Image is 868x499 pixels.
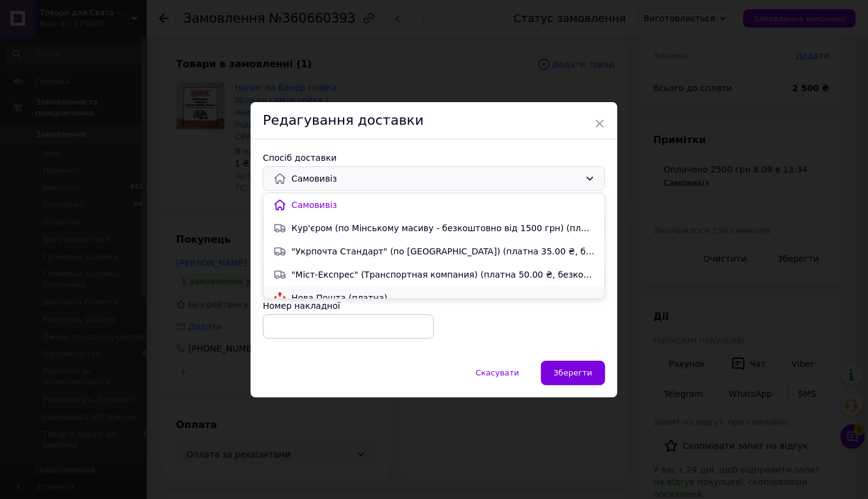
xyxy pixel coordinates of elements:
[554,368,592,377] span: Зберегти
[292,222,595,234] span: Кур'єром (по Мінському масиву - безкоштовно від 1500 грн) (платна 50.00 ₴, безкоштовно від 1500 ₴)
[292,245,595,257] span: "Укрпочта Стандарт" (по [GEOGRAPHIC_DATA]) (платна 35.00 ₴, безкоштовно від 2500 ₴)
[263,152,605,164] div: Спосіб доставки
[292,199,595,211] span: Самовивіз
[476,368,519,377] span: Скасувати
[292,172,580,185] span: Самовивіз
[292,268,595,281] span: "Міст-Експрес" (Транспортная компания) (платна 50.00 ₴, безкоштовно від 1500 ₴)
[292,292,595,304] span: Нова Пошта (платна)
[251,102,617,139] div: Редагування доставки
[594,113,605,134] span: ×
[263,301,340,311] span: Номер накладної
